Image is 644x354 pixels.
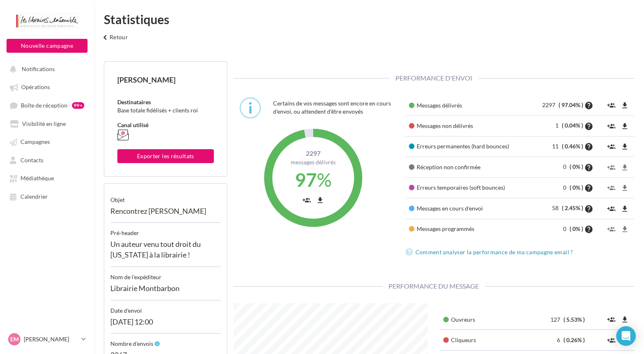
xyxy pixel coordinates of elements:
button: file_download [619,99,631,112]
a: Visibilité en ligne [5,116,89,131]
span: Contacts [20,157,43,164]
td: Messages délivrés [406,95,530,116]
span: Médiathèque [20,175,54,182]
span: ( 2.45% ) [562,204,583,211]
button: group_add [605,99,617,112]
button: file_download [619,313,631,326]
i: group_add [607,336,615,345]
div: Librairie Montbarbon [110,281,221,300]
div: Base totale fidélisés + clients roi [117,106,214,114]
span: Canal utilisé [117,121,148,128]
div: Certains de vos messages sont encore en cours d'envoi, ou attendent d'être envoyés [273,97,393,118]
span: Messages délivrés [291,159,336,166]
i: help [584,225,593,233]
td: Messages en cours d'envoi [406,198,530,219]
i: group_add [607,205,615,213]
div: Rencontrez [PERSON_NAME] [110,204,221,223]
span: 97 [295,168,317,191]
div: % [278,166,348,193]
button: group_add [301,193,313,206]
button: group_add [605,119,617,132]
td: Cliqueurs [440,330,530,350]
a: Médiathèque [5,170,89,185]
td: Ouvreurs [440,309,530,330]
span: 58 [552,204,561,211]
div: Date d'envoi [110,300,221,315]
i: file_download [621,164,629,172]
i: help [584,184,593,192]
button: file_download [619,202,631,215]
td: Réception non confirmée [406,157,530,177]
button: group_add [605,140,617,153]
a: Opérations [5,79,89,94]
button: file_download [619,140,631,153]
i: group_add [607,143,615,151]
button: file_download [619,119,631,132]
i: file_download [316,196,324,204]
i: file_download [621,205,629,213]
span: Opérations [21,84,50,91]
span: 0 [563,225,568,232]
i: group_add [607,225,615,233]
i: file_download [621,101,629,110]
button: Nouvelle campagne [7,39,88,53]
i: file_download [621,316,629,324]
i: help [584,101,593,110]
span: Performance d'envoi [389,74,478,82]
span: ( 0% ) [570,184,583,191]
i: group_add [303,196,311,204]
span: Boîte de réception [21,102,67,109]
button: group_add [605,333,617,347]
i: help [584,143,593,151]
i: group_add [607,101,615,110]
i: group_add [607,184,615,192]
i: help [584,122,593,130]
a: Boîte de réception99+ [5,98,89,113]
span: 127 [550,316,562,323]
span: Destinataires [117,99,151,105]
button: Retour [97,32,131,48]
td: Messages non délivrés [406,116,530,136]
div: Pré-header [110,223,221,237]
i: file_download [621,225,629,233]
i: group_add [607,122,615,130]
span: 2297 [542,101,557,108]
span: ( 0% ) [570,163,583,170]
span: ( 0% ) [570,225,583,232]
button: file_download [619,222,631,236]
span: 0 [563,163,568,170]
button: group_add [605,181,617,195]
i: group_add [607,316,615,324]
a: Calendrier [5,189,89,204]
span: Nombre d'envois [110,340,153,347]
i: file_download [621,143,629,151]
a: EM [PERSON_NAME] [7,332,88,347]
div: [PERSON_NAME] [117,75,214,85]
td: Erreurs permanentes (hard bounces) [406,136,530,157]
a: Contacts [5,152,89,167]
button: file_download [619,160,631,174]
button: Exporter les résultats [117,149,214,163]
span: EM [10,335,19,343]
i: file_download [621,122,629,130]
span: ( 0.26% ) [563,336,585,343]
button: Notifications [5,61,86,76]
button: group_add [605,313,617,326]
i: group_add [607,164,615,172]
div: Nom de l'expéditeur [110,267,221,281]
div: objet [110,190,221,204]
i: help [584,164,593,172]
span: ( 5.53% ) [563,316,585,323]
button: group_add [605,202,617,215]
span: Calendrier [20,193,48,200]
div: 99+ [72,102,84,109]
a: Campagnes [5,134,89,149]
td: Erreurs temporaires (soft bounces) [406,177,530,198]
i: keyboard_arrow_left [101,34,110,42]
button: file_download [314,193,326,206]
td: Messages programmés [406,219,530,239]
span: Visibilité en ligne [22,120,66,127]
span: 1 [555,122,561,129]
div: [DATE] 12:00 [110,315,221,334]
span: 11 [552,143,561,150]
